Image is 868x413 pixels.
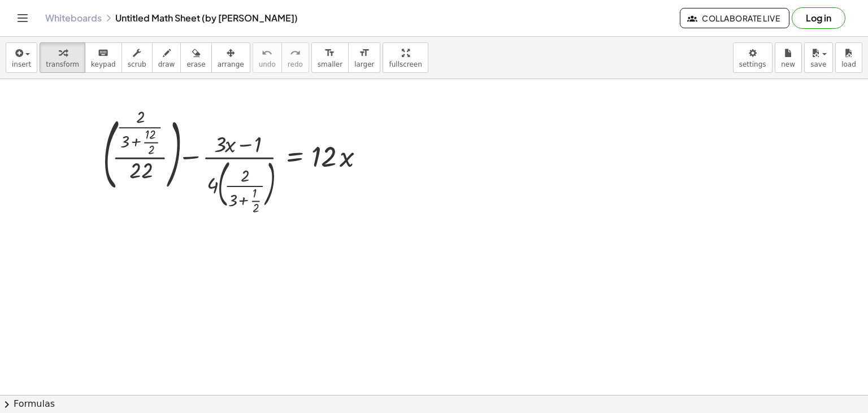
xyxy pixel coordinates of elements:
[211,42,250,73] button: arrange
[781,60,795,68] span: new
[775,42,802,73] button: new
[324,46,335,60] i: format_size
[318,60,342,68] span: smaller
[218,60,244,68] span: arrange
[739,60,766,68] span: settings
[311,42,349,73] button: format_sizesmaller
[98,46,108,60] i: keyboard
[841,60,856,68] span: load
[180,42,211,73] button: erase
[186,60,205,68] span: erase
[14,9,32,27] button: Toggle navigation
[383,42,428,73] button: fullscreen
[45,12,102,24] a: Whiteboards
[359,46,370,60] i: format_size
[792,7,845,29] button: Log in
[253,42,282,73] button: undoundo
[12,60,31,68] span: insert
[259,60,276,68] span: undo
[85,42,122,73] button: keyboardkeypad
[152,42,181,73] button: draw
[689,13,780,23] span: Collaborate Live
[91,60,116,68] span: keypad
[389,60,422,68] span: fullscreen
[40,42,85,73] button: transform
[121,42,153,73] button: scrub
[288,60,303,68] span: redo
[810,60,826,68] span: save
[46,60,79,68] span: transform
[281,42,309,73] button: redoredo
[262,46,272,60] i: undo
[290,46,301,60] i: redo
[733,42,772,73] button: settings
[354,60,374,68] span: larger
[348,42,380,73] button: format_sizelarger
[6,42,37,73] button: insert
[835,42,862,73] button: load
[128,60,146,68] span: scrub
[158,60,175,68] span: draw
[804,42,833,73] button: save
[680,8,789,28] button: Collaborate Live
